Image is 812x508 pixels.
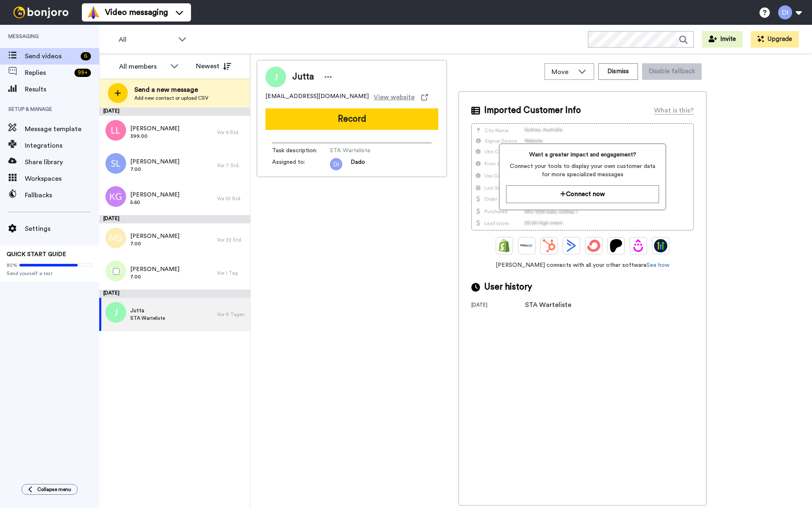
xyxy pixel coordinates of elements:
button: Connect now [506,185,659,203]
img: j.png [105,302,126,323]
div: [DATE] [99,108,250,116]
div: [DATE] [99,215,250,223]
span: 399.00 [130,133,179,139]
span: [PERSON_NAME] [130,232,179,240]
div: What is this? [654,105,694,115]
button: Upgrade [751,31,799,48]
span: Move [552,67,574,77]
span: Task description : [272,146,330,155]
span: Send yourself a test [7,270,93,277]
span: Jutta [292,71,314,83]
img: Hubspot [542,239,556,252]
img: di.png [330,158,342,170]
span: Settings [25,224,99,234]
span: QUICK START GUIDE [7,252,66,257]
span: 7.00 [130,273,179,280]
button: Invite [702,31,743,48]
span: Results [25,84,99,94]
span: Replies [25,68,71,78]
span: [PERSON_NAME] connects with all your other software [471,261,694,269]
div: STA Warteliste [525,300,571,310]
span: [PERSON_NAME] [130,158,179,166]
img: Ontraport [520,239,533,252]
span: Send a new message [134,85,208,95]
span: Assigned to: [272,158,330,170]
span: STA Warteliste [130,315,165,321]
button: Newest [190,58,237,74]
span: All [119,35,174,45]
span: [EMAIL_ADDRESS][DOMAIN_NAME] [265,92,369,102]
span: Send videos [25,51,77,61]
div: 99 + [74,69,91,77]
span: View website [374,92,415,102]
div: 6 [81,52,91,60]
div: Vor 10 Std. [217,195,246,202]
span: Integrations [25,141,99,151]
span: Fallbacks [25,190,99,200]
button: Record [265,108,438,130]
span: Video messaging [105,7,168,18]
button: Disable fallback [642,63,702,80]
span: Want a greater impact and engagement? [506,151,659,159]
img: bj-logo-header-white.svg [10,7,72,18]
div: Vor 9 Tagen [217,311,246,318]
img: kg.png [105,186,126,207]
span: 7.00 [130,166,179,173]
div: Vor 6 Std. [217,129,246,136]
button: Collapse menu [21,484,78,495]
span: Dado [351,158,365,170]
span: Imported Customer Info [484,104,581,117]
span: 80% [7,262,17,268]
a: View website [374,92,428,102]
span: Workspaces [25,174,99,184]
img: GoHighLevel [654,239,667,252]
span: User history [484,281,532,293]
span: Connect your tools to display your own customer data for more specialized messages [506,162,659,179]
img: Drip [632,239,645,252]
span: STA Warteliste [330,146,408,155]
div: Vor 22 Std. [217,237,246,243]
span: Add new contact or upload CSV [134,95,208,101]
div: [DATE] [99,290,250,298]
img: ll.png [105,120,126,141]
div: [DATE] [471,302,525,310]
img: sl.png [105,153,126,174]
div: All members [119,62,166,72]
img: Shopify [498,239,511,252]
span: [PERSON_NAME] [130,191,179,199]
span: Share library [25,157,99,167]
span: 5.60 [130,199,179,206]
span: Jutta [130,307,165,315]
img: Image of Jutta [265,67,286,87]
span: 7.00 [130,240,179,247]
img: Patreon [609,239,623,252]
div: Vor 7 Std. [217,162,246,169]
span: Message template [25,124,99,134]
span: [PERSON_NAME] [130,265,179,273]
img: ActiveCampaign [565,239,578,252]
div: Vor 1 Tag [217,270,246,276]
img: ConvertKit [587,239,600,252]
span: [PERSON_NAME] [130,125,179,133]
span: Collapse menu [37,486,71,493]
a: See how [647,262,669,268]
img: ms.png [105,228,126,248]
button: Dismiss [598,63,638,80]
img: vm-color.svg [87,6,100,19]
